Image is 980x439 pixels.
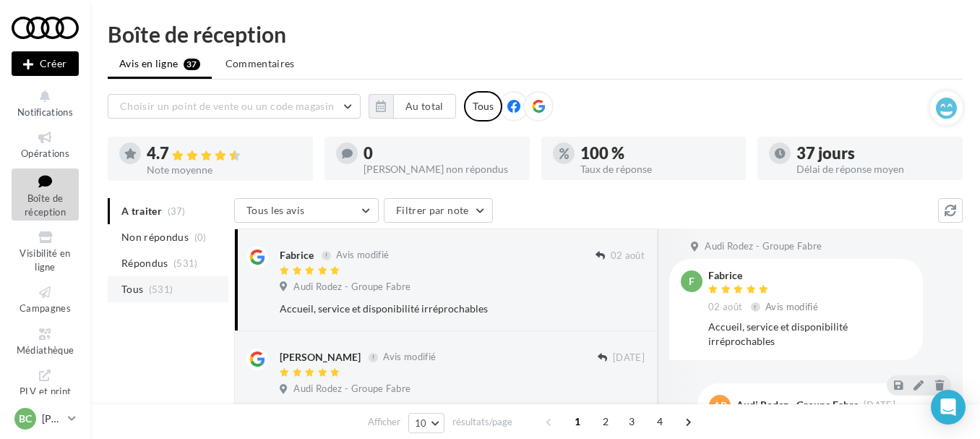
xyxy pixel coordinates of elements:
div: Audi Rodez - Groupe Fabre [736,400,859,410]
span: [DATE] [864,401,895,410]
button: Tous les avis [234,198,379,223]
span: Avis modifié [383,351,436,363]
span: Audi Rodez - Groupe Fabre [705,240,822,253]
div: Accueil, service et disponibilité irréprochables [280,302,551,316]
div: 37 jours [796,145,951,161]
span: Commentaires [225,57,295,69]
span: (0) [194,231,207,243]
span: AR [713,398,727,413]
span: Médiathèque [17,344,74,356]
button: Choisir un point de vente ou un code magasin [108,94,361,119]
span: 02 août [708,301,742,314]
div: Open Intercom Messenger [931,390,966,425]
span: Avis modifié [336,250,389,261]
div: Taux de réponse [580,164,735,174]
span: Opérations [21,148,69,159]
span: Campagnes [20,302,71,314]
button: Au total [369,94,456,119]
a: Médiathèque [12,323,79,359]
a: Opérations [12,127,79,162]
a: BC [PERSON_NAME] [12,405,79,432]
div: Accueil, service et disponibilité irréprochables [708,320,911,349]
button: Au total [393,94,456,119]
div: Fabrice [280,248,314,263]
button: 10 [408,413,445,433]
button: Créer [12,51,79,76]
span: Avis modifié [765,301,818,312]
div: 100 % [580,145,735,161]
span: Tous [121,282,143,297]
div: Délai de réponse moyen [796,164,951,174]
div: Boîte de réception [108,23,963,45]
span: Audi Rodez - Groupe Fabre [293,383,411,396]
a: Visibilité en ligne [12,226,79,276]
button: Filtrer par note [384,198,493,223]
span: (531) [149,284,173,295]
div: [PERSON_NAME] [280,350,361,365]
span: Boîte de réception [25,192,66,218]
span: (531) [173,257,198,269]
span: Afficher [368,415,400,429]
p: [PERSON_NAME] [42,412,62,426]
span: 3 [620,410,643,433]
a: PLV et print personnalisable [12,365,79,427]
div: Fabrice [708,270,821,281]
div: 4.7 [147,145,301,162]
div: Note moyenne [147,165,301,175]
span: 4 [648,410,671,433]
span: résultats/page [452,415,512,429]
span: Visibilité en ligne [20,247,70,273]
span: 02 août [611,250,645,263]
a: Campagnes [12,281,79,317]
span: Audi Rodez - Groupe Fabre [293,281,411,294]
div: 0 [364,145,518,161]
span: [DATE] [613,351,645,365]
span: 2 [594,410,617,433]
button: Notifications [12,85,79,121]
a: Boîte de réception [12,169,79,221]
span: Répondus [121,256,168,270]
span: Tous les avis [246,204,305,216]
div: Nouvelle campagne [12,51,79,76]
div: [PERSON_NAME] non répondus [364,164,518,174]
div: Tous [464,91,502,122]
span: Notifications [17,106,73,118]
span: Choisir un point de vente ou un code magasin [120,100,334,112]
span: 1 [566,410,589,433]
span: F [689,274,695,289]
span: BC [19,412,32,426]
span: 10 [415,417,427,429]
span: Non répondus [121,230,189,244]
span: PLV et print personnalisable [18,383,73,424]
